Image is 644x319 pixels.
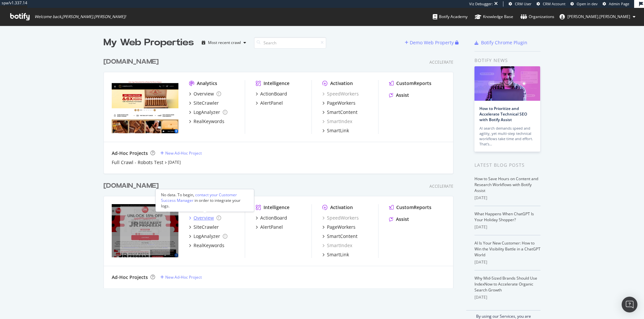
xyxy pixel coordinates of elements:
div: RealKeywords [194,242,224,249]
a: ActionBoard [256,215,287,221]
div: contact your Customer Success Manager [161,192,237,203]
div: Analytics [197,80,217,87]
div: My Web Properties [103,36,194,49]
a: What Happens When ChatGPT Is Your Holiday Shopper? [474,211,534,223]
a: SmartIndex [322,242,352,249]
div: LogAnalyzer [194,109,220,116]
div: PageWorkers [327,100,356,106]
a: AI Is Your New Customer: How to Win the Visibility Battle in a ChatGPT World [474,240,540,258]
div: CustomReports [396,80,431,87]
div: Demo Web Property [410,39,454,46]
a: Botify Academy [433,8,468,26]
div: Activation [330,80,353,87]
div: Overview [194,91,214,97]
a: Why Mid-Sized Brands Should Use IndexNow to Accelerate Organic Search Growth [474,275,537,293]
div: AlertPanel [260,100,283,106]
a: LogAnalyzer [189,109,227,116]
a: [DOMAIN_NAME] [103,57,161,67]
a: CRM User [509,1,532,7]
a: SmartIndex [322,118,352,125]
a: Botify Chrome Plugin [474,39,527,46]
a: CustomReports [389,204,431,211]
a: Overview [189,91,221,97]
a: SiteCrawler [189,224,219,230]
span: CRM Account [543,1,565,6]
div: Assist [396,92,409,98]
div: LogAnalyzer [194,233,220,240]
input: Search [254,37,326,49]
a: Knowledge Base [475,8,513,26]
a: Admin Page [603,1,629,7]
div: Viz Debugger: [469,1,493,7]
a: LogAnalyzer [189,233,227,240]
div: CustomReports [396,204,431,211]
a: Assist [389,216,409,223]
div: [DATE] [474,195,540,201]
img: How to Prioritize and Accelerate Technical SEO with Botify Assist [474,66,540,101]
div: Assist [396,216,409,223]
div: ActionBoard [260,91,287,97]
div: [DOMAIN_NAME] [103,181,159,191]
div: [DATE] [474,259,540,265]
div: Botify news [474,57,540,64]
a: [DATE] [168,159,181,165]
a: SmartLink [322,251,349,258]
div: New Ad-Hoc Project [165,150,202,156]
div: Intelligence [264,204,289,211]
div: SmartContent [327,109,357,116]
span: ryan.flanagan [567,14,630,19]
a: ActionBoard [256,91,287,97]
a: New Ad-Hoc Project [160,150,202,156]
a: How to Prioritize and Accelerate Technical SEO with Botify Assist [479,106,527,122]
div: AI search demands speed and agility, yet multi-step technical workflows take time and effort. Tha... [479,126,535,147]
div: [DATE] [474,294,540,300]
div: Ad-Hoc Projects [112,274,148,281]
div: ActionBoard [260,215,287,221]
a: PageWorkers [322,224,356,230]
a: RealKeywords [189,118,224,125]
div: Intelligence [264,80,289,87]
div: Overview [194,215,214,221]
div: Activation [330,204,353,211]
button: Most recent crawl [199,37,249,48]
div: Knowledge Base [475,13,513,20]
div: No data. To begin, in order to integrate your logs. [161,192,248,209]
a: Full Crawl - Robots Test [112,159,163,166]
img: https://www.jrcigars.com/ [112,80,178,133]
div: PageWorkers [327,224,356,230]
a: CRM Account [537,1,565,7]
a: RealKeywords [189,242,224,249]
div: SiteCrawler [194,100,219,106]
a: New Ad-Hoc Project [160,274,202,280]
div: SmartContent [327,233,357,240]
a: Organizations [520,8,554,26]
div: SmartLink [327,251,349,258]
a: How to Save Hours on Content and Research Workflows with Botify Assist [474,176,538,193]
div: Botify Academy [433,13,468,20]
div: grid [103,49,459,288]
img: https://www.cigars.com/ [112,204,178,257]
a: SiteCrawler [189,100,219,106]
a: SpeedWorkers [322,91,359,97]
a: Open in dev [570,1,598,7]
button: Demo Web Property [405,37,455,48]
div: Most recent crawl [208,41,241,45]
a: Overview [189,215,221,221]
div: [DOMAIN_NAME] [103,57,159,67]
span: CRM User [515,1,532,6]
span: Open in dev [577,1,598,6]
a: SpeedWorkers [322,215,359,221]
div: Ad-Hoc Projects [112,150,148,157]
div: Open Intercom Messenger [622,297,637,312]
a: SmartContent [322,109,357,116]
div: [DATE] [474,224,540,230]
div: Latest Blog Posts [474,161,540,169]
a: SmartLink [322,127,349,134]
a: SmartContent [322,233,357,240]
div: SmartLink [327,127,349,134]
div: Organizations [520,13,554,20]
